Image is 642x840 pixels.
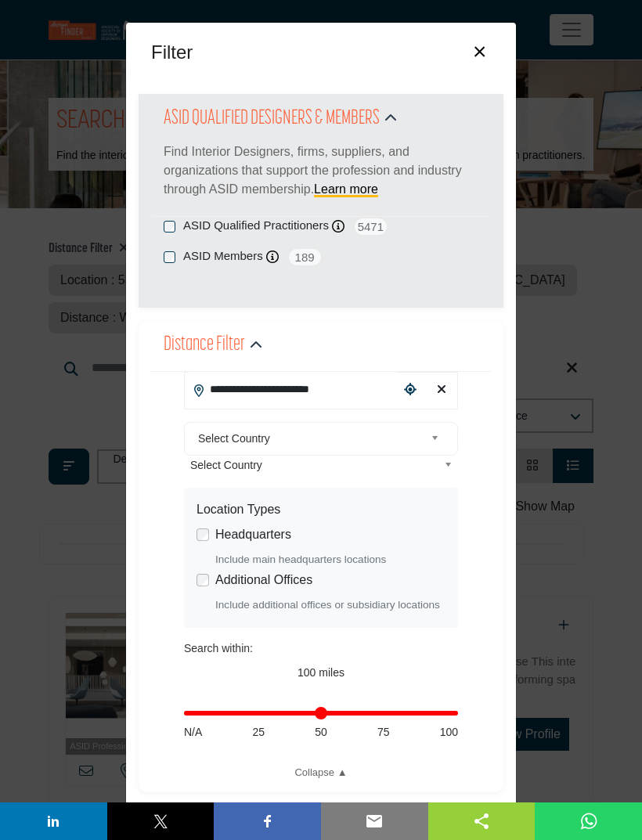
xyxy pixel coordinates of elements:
[185,372,399,407] input: Search Location
[377,724,390,741] span: 75
[184,765,458,781] a: Collapse ▲
[164,251,175,263] input: ASID Members checkbox
[151,38,193,67] h5: Filter
[215,525,291,544] label: Headquarters
[215,571,312,589] label: Additional Offices
[365,812,384,831] img: email sharing button
[197,500,445,519] div: Location Types
[215,552,445,568] div: Include main headquarters locations
[314,182,378,196] a: Learn more
[579,812,598,831] img: whatsapp sharing button
[183,217,329,235] label: ASID Qualified Practitioners
[287,247,323,267] span: 189
[315,724,327,741] span: 50
[472,812,491,831] img: sharethis sharing button
[353,217,388,236] span: 5471
[298,666,344,679] span: 100 miles
[215,597,445,613] div: Include additional offices or subsidiary locations
[399,373,423,407] div: Choose your current location
[198,429,424,448] span: Select Country
[164,105,380,133] h2: ASID QUALIFIED DESIGNERS & MEMBERS
[184,724,202,741] span: N/A
[151,812,170,831] img: twitter sharing button
[164,221,175,233] input: ASID Qualified Practitioners checkbox
[44,812,63,831] img: linkedin sharing button
[183,247,263,265] label: ASID Members
[252,724,265,741] span: 25
[258,812,277,831] img: facebook sharing button
[184,640,458,657] div: Search within:
[190,456,438,474] span: Select Country
[440,724,458,741] span: 100
[164,142,478,199] p: Find Interior Designers, firms, suppliers, and organizations that support the profession and indu...
[468,35,491,65] button: ×
[164,331,245,359] h2: Distance Filter
[430,373,453,407] div: Clear search location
